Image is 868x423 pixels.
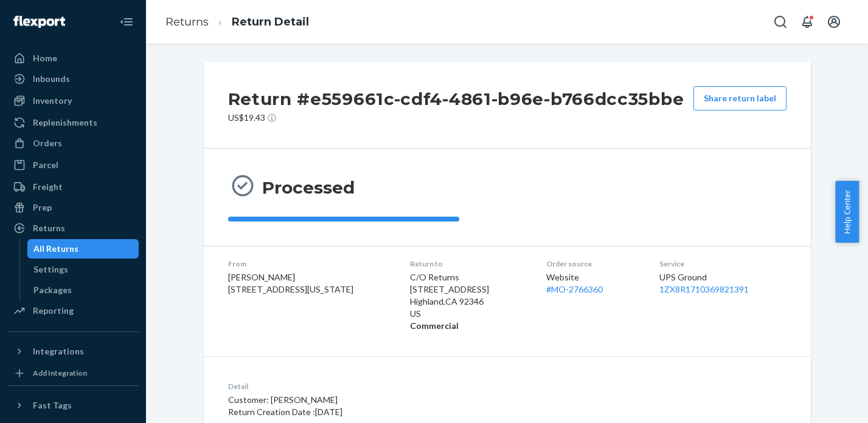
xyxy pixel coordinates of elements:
div: Returns [33,222,65,234]
strong: Commercial [410,320,459,331]
dt: From [228,259,391,269]
div: Orders [33,137,62,149]
p: US$19.43 [228,112,684,124]
a: Returns [165,15,209,29]
button: Open Search Box [768,10,793,34]
p: Customer: [PERSON_NAME] [228,394,564,406]
a: Parcel [7,155,139,175]
a: Orders [7,134,139,153]
button: Open notifications [795,10,819,34]
h2: Return #e559661c-cdf4-4861-b96e-b766dcc35bbe [228,86,684,112]
button: Help Center [835,181,859,243]
div: Prep [33,201,52,214]
div: Inbounds [33,73,70,85]
a: 1ZX8R1710369821391 [659,284,749,294]
button: Integrations [7,342,139,361]
div: Replenishments [33,117,97,129]
a: Settings [27,260,139,279]
button: Open account menu [822,10,846,34]
dt: Return to [410,259,527,269]
ol: breadcrumbs [156,4,319,40]
a: Home [7,49,139,68]
a: Inbounds [7,69,139,89]
div: Website [546,271,641,296]
a: Packages [27,280,139,300]
iframe: Opens a widget where you can chat to one of our agents [789,387,856,417]
a: #MO-2766360 [546,284,603,294]
button: Share return label [693,86,786,110]
button: Close Navigation [114,10,139,34]
a: Inventory [7,91,139,110]
a: Add Integration [7,366,139,381]
dt: Order source [546,259,641,269]
img: Flexport logo [13,16,65,28]
div: Add Integration [33,368,87,378]
div: Reporting [33,305,74,317]
a: Prep [7,198,139,217]
div: Inventory [33,95,72,107]
div: Home [33,52,57,64]
div: Freight [33,181,63,193]
a: Reporting [7,301,139,320]
p: Return Creation Date : [DATE] [228,406,564,418]
dt: Service [659,259,786,269]
div: Settings [33,263,68,276]
a: Return Detail [232,15,309,29]
a: Replenishments [7,113,139,132]
div: All Returns [33,243,78,255]
div: Fast Tags [33,399,72,411]
span: [PERSON_NAME] [STREET_ADDRESS][US_STATE] [228,272,353,294]
button: Fast Tags [7,396,139,415]
p: US [410,308,527,320]
p: Highland , CA 92346 [410,296,527,308]
h3: Processed [262,177,355,198]
a: Freight [7,177,139,197]
a: Returns [7,218,139,238]
dt: Detail [228,381,564,391]
div: Parcel [33,159,58,171]
div: Packages [33,284,72,296]
a: All Returns [27,239,139,259]
span: UPS Ground [659,272,707,282]
p: C/O Returns [410,271,527,283]
div: Integrations [33,345,84,357]
p: [STREET_ADDRESS] [410,283,527,296]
